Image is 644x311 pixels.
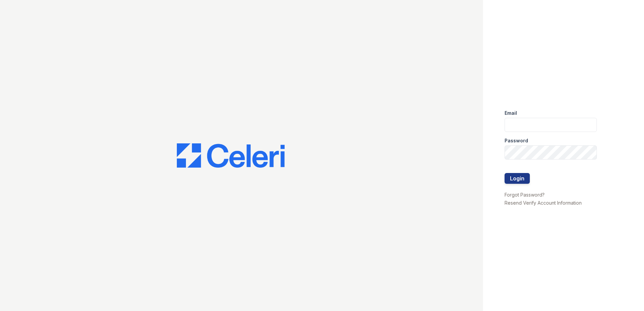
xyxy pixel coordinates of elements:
[505,110,517,116] label: Email
[505,200,582,206] a: Resend Verify Account Information
[505,192,545,198] a: Forgot Password?
[505,137,528,144] label: Password
[177,143,285,168] img: CE_Logo_Blue-a8612792a0a2168367f1c8372b55b34899dd931a85d93a1a3d3e32e68fde9ad4.png
[505,173,530,184] button: Login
